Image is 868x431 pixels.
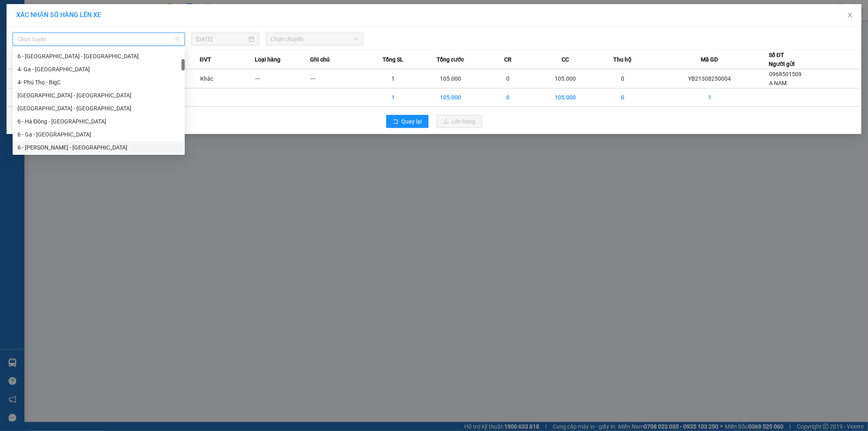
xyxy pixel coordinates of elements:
div: [GEOGRAPHIC_DATA] - [GEOGRAPHIC_DATA] [17,104,180,113]
span: Ghi chú [310,55,330,64]
span: rollback [393,119,398,125]
div: 6 - Yên Bái - Ga [13,141,185,154]
span: XÁC NHẬN SỐ HÀNG LÊN XE [16,11,101,19]
span: 0968501509 [769,71,802,77]
td: YB21308250004 [651,69,769,88]
span: CR [504,55,512,64]
td: 105.000 [536,69,595,88]
div: 6 - Yên Bái - Hà Đông [13,50,185,63]
div: 6 - Ga - Yên Bái [13,128,185,141]
td: 105.000 [421,69,481,88]
td: 1 [365,88,421,107]
span: Tổng SL [383,55,403,64]
div: 6 - Hà Đông - [GEOGRAPHIC_DATA] [17,117,180,126]
button: uploadLên hàng [437,115,482,128]
div: 4- Ga - Phú Thọ [13,63,185,76]
td: 1 [365,69,421,88]
span: Mã GD [701,55,718,64]
span: CC [562,55,569,64]
td: 0 [595,69,651,88]
span: Thu hộ [614,55,632,64]
div: Số ĐT Người gửi [769,51,795,68]
td: --- [255,69,310,88]
div: 6 - [GEOGRAPHIC_DATA] - [GEOGRAPHIC_DATA] [17,52,180,61]
td: 105.000 [421,88,481,107]
td: 1 [651,88,769,107]
span: Tổng cước [437,55,464,64]
span: Chọn chuyến [271,33,359,45]
span: Chọn tuyến [17,33,180,45]
div: 6 - [PERSON_NAME] - [GEOGRAPHIC_DATA] [17,143,180,152]
span: Quay lại [402,117,422,126]
span: Loại hàng [255,55,281,64]
td: 0 [480,69,536,88]
span: close [847,12,853,18]
div: Hà Nội - Phú Thọ [13,102,185,115]
div: 4- Phú Thọ - BigC [13,76,185,89]
td: 105.000 [536,88,595,107]
div: 4- Ga - [GEOGRAPHIC_DATA] [17,65,180,74]
button: rollbackQuay lại [386,115,429,128]
input: 13/08/2025 [196,35,247,44]
span: ĐVT [200,55,211,64]
button: Close [839,4,861,27]
td: --- [310,69,365,88]
span: A NAM [769,80,787,86]
div: [GEOGRAPHIC_DATA] - [GEOGRAPHIC_DATA] [17,91,180,100]
div: 4- Phú Thọ - BigC [17,78,180,87]
td: 0 [480,88,536,107]
div: 6 - Ga - [GEOGRAPHIC_DATA] [17,130,180,139]
td: 0 [595,88,651,107]
div: Phú Thọ - Hà Nội [13,89,185,102]
div: 6 - Hà Đông - Yên Bái [13,115,185,128]
td: Khác [200,69,255,88]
